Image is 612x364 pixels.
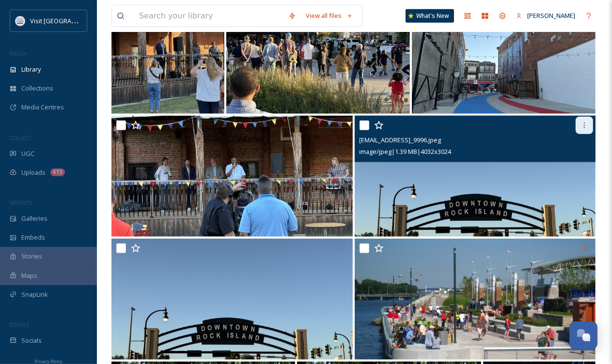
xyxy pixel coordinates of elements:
span: Maps [21,271,37,280]
span: UGC [21,149,34,158]
span: [PERSON_NAME] [527,11,575,20]
span: Library [21,65,41,74]
span: Media Centres [21,103,64,112]
a: [PERSON_NAME] [511,6,580,25]
span: Visit [GEOGRAPHIC_DATA] [30,16,105,25]
span: SOCIALS [10,321,29,328]
span: Embeds [21,233,45,242]
span: image/jpeg | 1.39 MB | 4032 x 3024 [360,147,452,156]
img: QCCVB_VISIT_vert_logo_4c_tagline_122019.svg [16,16,25,26]
img: ext_1758887780.976831_DHerrell@VisitQuadCities.com-IMG_9992.jpeg [111,239,353,360]
img: ext_1758887781.083875_DHerrell@VisitQuadCities.com-IMG_9981.jpeg [111,116,353,237]
span: Stories [21,252,42,261]
a: View all files [301,6,358,25]
input: Search your library [134,5,283,27]
span: Collections [21,84,53,93]
span: Socials [21,336,42,345]
button: Open Chat [569,321,597,349]
span: Uploads [21,168,46,177]
span: MEDIA [10,50,27,57]
span: [EMAIL_ADDRESS]_9996.jpeg [360,136,441,144]
span: COLLECT [10,134,31,141]
span: SnapLink [21,290,48,299]
img: ext_1758887780.950305_DHerrell@VisitQuadCities.com-IMG_9996.jpeg [355,116,596,237]
img: Schwiebert Park Rock Island.JPG [355,239,596,360]
a: What's New [406,9,454,23]
span: WIDGETS [10,199,32,206]
span: Galleries [21,214,47,223]
div: 672 [50,168,65,176]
